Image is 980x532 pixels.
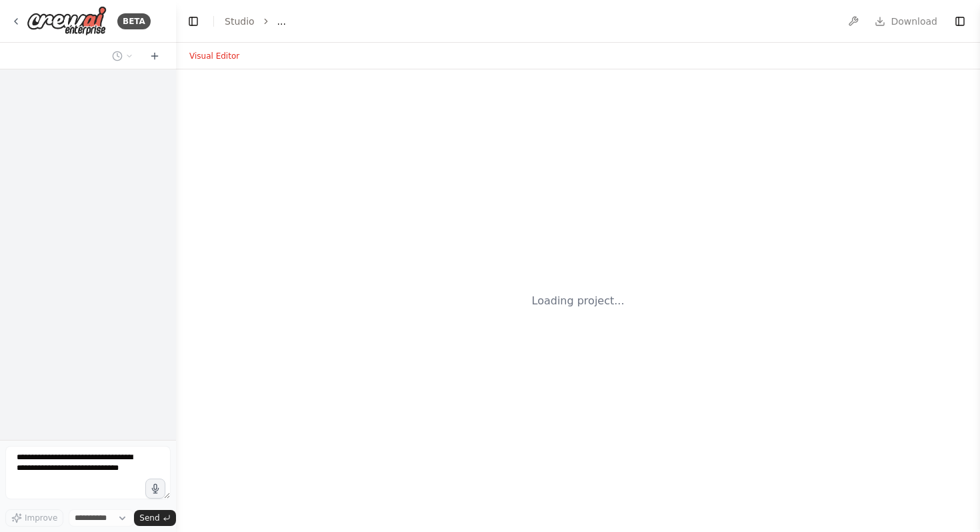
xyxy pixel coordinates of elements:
a: Studio [225,16,255,27]
div: BETA [117,13,151,29]
div: Loading project... [532,293,625,309]
span: Improve [25,513,57,523]
button: Visual Editor [181,48,247,64]
img: Logo [27,6,107,36]
button: Hide left sidebar [184,12,203,31]
button: Improve [5,509,63,527]
nav: breadcrumb [225,15,286,28]
button: Show right sidebar [951,12,969,31]
button: Start a new chat [144,48,165,64]
span: Send [139,513,159,523]
span: ... [277,15,286,28]
button: Click to speak your automation idea [145,479,165,499]
button: Send [134,510,175,526]
button: Switch to previous chat [107,48,139,64]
